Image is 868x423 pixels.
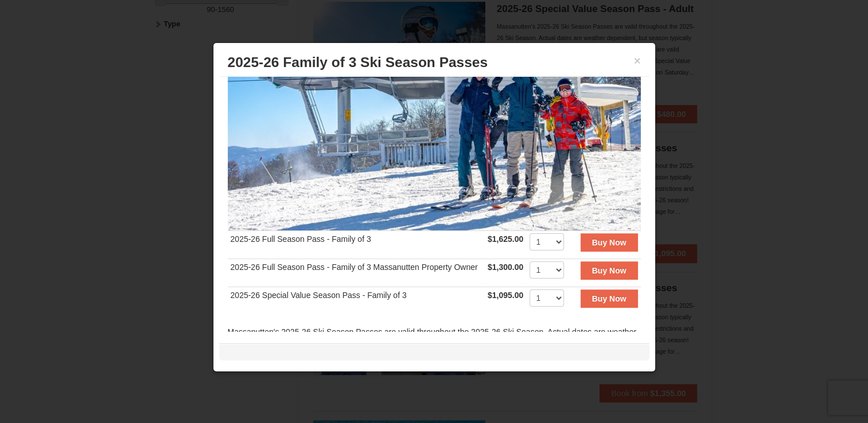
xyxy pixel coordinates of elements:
strong: $1,625.00 [488,234,523,244]
strong: Buy Now [592,294,626,303]
button: Buy Now [581,289,638,308]
strong: $1,095.00 [488,291,523,300]
button: Buy Now [581,233,638,252]
button: × [634,55,641,66]
td: 2025-26 Special Value Season Pass - Family of 3 [228,287,485,315]
h3: 2025-26 Family of 3 Ski Season Passes [228,54,641,71]
div: Massanutten's 2025-26 Ski Season Passes are valid throughout the 2025-26 Ski Season. Actual dates... [228,326,641,383]
img: 6619937-199-446e7550.jpg [228,5,641,230]
td: 2025-26 Full Season Pass - Family of 3 Massanutten Property Owner [228,259,485,287]
td: 2025-26 Full Season Pass - Family of 3 [228,231,485,259]
strong: $1,300.00 [488,263,523,272]
strong: Buy Now [592,238,626,247]
strong: Buy Now [592,266,626,275]
button: Buy Now [581,261,638,280]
